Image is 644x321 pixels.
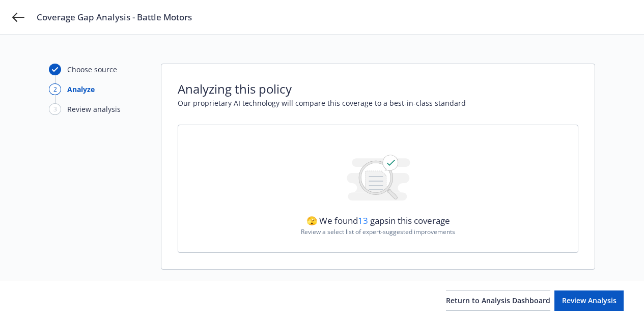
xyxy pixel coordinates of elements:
button: Review Analysis [554,290,624,311]
div: 2 [49,83,61,95]
span: Our proprietary AI technology will compare this coverage to a best-in-class standard [178,98,578,108]
div: 3 [49,103,61,115]
span: Return to Analysis Dashboard [446,296,550,305]
span: Review Analysis [562,296,617,305]
div: Choose source [67,64,117,75]
button: Return to Analysis Dashboard [446,290,550,311]
div: Analyze [67,84,95,95]
span: Analyzing this policy [178,80,578,98]
span: Review a select list of expert-suggested improvements [301,227,455,236]
span: 🫣 We found gaps in this coverage [306,215,450,226]
span: Coverage Gap Analysis - Battle Motors [37,11,192,23]
span: 13 [358,215,368,226]
div: Review analysis [67,104,121,114]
